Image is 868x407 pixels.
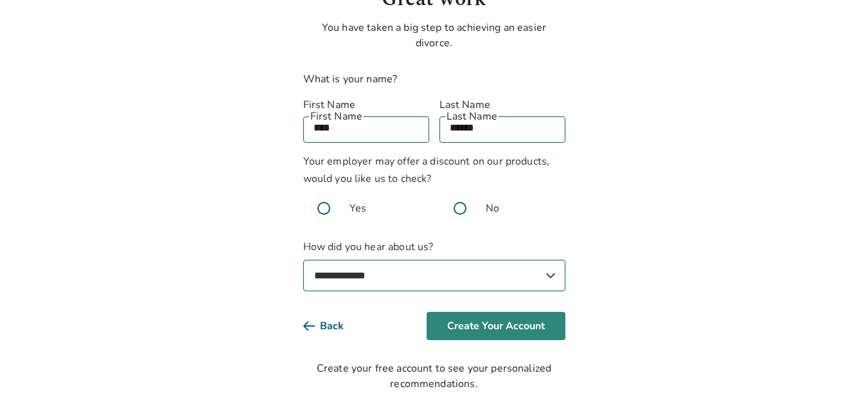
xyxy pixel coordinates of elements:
label: How did you hear about us? [303,239,565,291]
div: Create your free account to see your personalized recommendations. [303,361,565,392]
span: No [486,201,499,216]
button: Create Your Account [427,312,565,340]
label: What is your name? [303,72,398,86]
iframe: Chat Widget [804,345,868,407]
label: First Name [303,97,429,113]
p: You have taken a big step to achieving an easier divorce. [303,20,565,51]
label: Last Name [439,97,565,113]
button: Back [303,312,364,340]
span: Yes [350,201,366,216]
select: How did you hear about us? [303,260,565,291]
span: Your employer may offer a discount on our products, would you like us to check? [303,154,550,186]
